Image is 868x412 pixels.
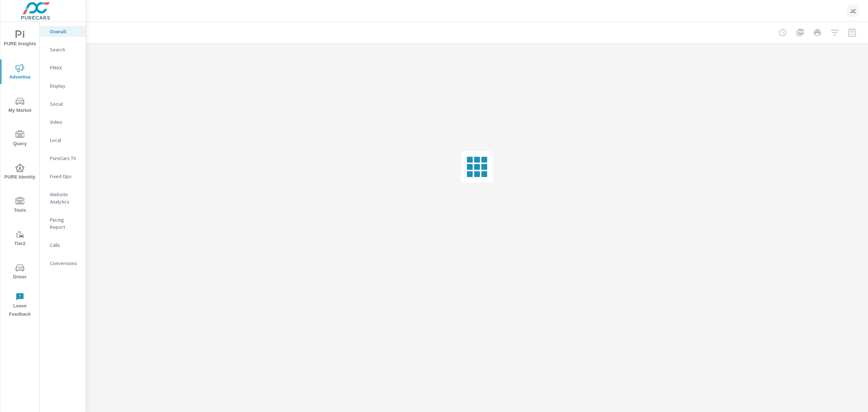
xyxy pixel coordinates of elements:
p: Fixed Ops [50,173,80,180]
div: Search [40,44,86,55]
div: Conversions [40,258,86,269]
span: Advertise [3,64,37,81]
p: PMAX [50,64,80,71]
p: Local [50,136,80,144]
div: PureCars TV [40,153,86,164]
p: Overall [50,28,80,35]
span: PURE Insights [3,30,37,48]
span: My Market [3,97,37,115]
p: Pacing Report [50,216,80,231]
p: Calls [50,241,80,249]
p: Website Analytics [50,191,80,205]
div: Website Analytics [40,189,86,207]
div: Video [40,117,86,127]
div: Display [40,80,86,91]
div: Calls [40,240,86,251]
span: Tier2 [3,230,37,248]
span: PURE Identity [3,164,37,181]
p: Conversions [50,260,80,267]
div: Local [40,135,86,146]
p: Display [50,82,80,89]
div: Overall [40,26,86,37]
p: Search [50,46,80,53]
div: Pacing Report [40,214,86,232]
p: PureCars TV [50,155,80,162]
span: Leave Feedback [3,293,37,319]
div: nav menu [0,22,39,321]
span: Driver [3,264,37,281]
p: Social [50,100,80,108]
div: JC [846,4,859,17]
span: Tools [3,197,37,215]
div: PMAX [40,62,86,73]
div: Social [40,98,86,109]
div: Fixed Ops [40,171,86,182]
p: Video [50,118,80,126]
span: Query [3,130,37,148]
